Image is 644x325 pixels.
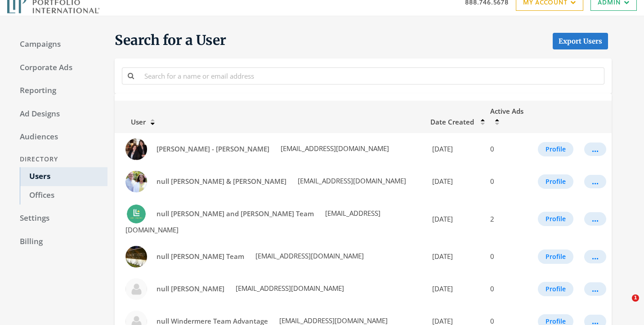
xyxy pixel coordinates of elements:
[538,282,573,296] button: Profile
[157,144,269,153] span: [PERSON_NAME] - [PERSON_NAME]
[125,203,147,225] img: null Lori and Lisa Sell Team profile
[151,205,320,222] a: null [PERSON_NAME] and [PERSON_NAME] Team
[125,171,147,192] img: null Borsheim & Buehler profile
[584,175,606,188] button: ...
[277,316,388,325] span: [EMAIL_ADDRESS][DOMAIN_NAME]
[490,107,523,116] span: Active Ads
[151,141,275,157] a: [PERSON_NAME] - [PERSON_NAME]
[538,142,573,156] button: Profile
[11,232,107,251] a: Billing
[11,105,107,124] a: Ad Designs
[11,58,107,77] a: Corporate Ads
[11,128,107,147] a: Audiences
[296,176,406,185] span: [EMAIL_ADDRESS][DOMAIN_NAME]
[234,284,344,293] span: [EMAIL_ADDRESS][DOMAIN_NAME]
[425,198,485,240] td: [DATE]
[20,167,107,186] a: Users
[538,212,573,226] button: Profile
[151,280,230,297] a: null [PERSON_NAME]
[592,218,599,219] div: ...
[485,273,532,305] td: 0
[125,209,380,234] span: [EMAIL_ADDRESS][DOMAIN_NAME]
[584,212,606,226] button: ...
[592,289,599,289] div: ...
[485,240,532,273] td: 0
[538,174,573,189] button: Profile
[254,251,364,260] span: [EMAIL_ADDRESS][DOMAIN_NAME]
[553,33,608,49] a: Export Users
[125,138,147,160] img: Angie Mykel - Toby Bouchey profile
[157,177,286,186] span: null [PERSON_NAME] & [PERSON_NAME]
[584,142,606,156] button: ...
[11,209,107,228] a: Settings
[151,248,250,265] a: null [PERSON_NAME] Team
[584,250,606,263] button: ...
[157,284,224,293] span: null [PERSON_NAME]
[279,144,389,153] span: [EMAIL_ADDRESS][DOMAIN_NAME]
[425,165,485,198] td: [DATE]
[425,240,485,273] td: [DATE]
[425,133,485,165] td: [DATE]
[11,151,107,168] div: Directory
[613,294,635,316] iframe: Intercom live chat
[425,273,485,305] td: [DATE]
[139,67,604,84] input: Search for a name or email address
[430,117,474,126] span: Date Created
[485,165,532,198] td: 0
[11,81,107,100] a: Reporting
[151,173,292,190] a: null [PERSON_NAME] & [PERSON_NAME]
[125,246,147,267] img: null Lumley Team profile
[592,321,599,322] div: ...
[11,35,107,54] a: Campaigns
[120,117,146,126] span: User
[125,278,147,300] img: null Quintero profile
[157,209,314,218] span: null [PERSON_NAME] and [PERSON_NAME] Team
[20,186,107,205] a: Offices
[157,252,244,261] span: null [PERSON_NAME] Team
[584,282,606,296] button: ...
[485,133,532,165] td: 0
[128,72,134,79] i: Search for a name or email address
[632,294,639,302] span: 1
[538,249,573,264] button: Profile
[485,198,532,240] td: 2
[115,31,226,49] span: Search for a User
